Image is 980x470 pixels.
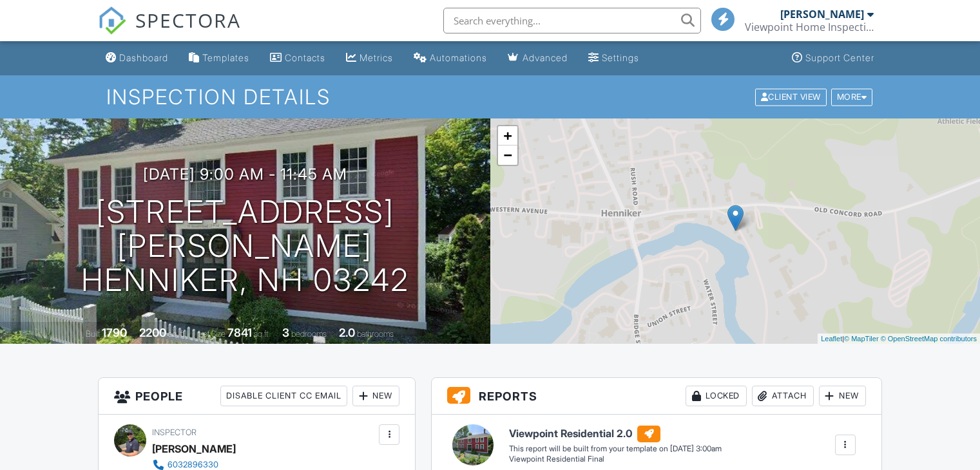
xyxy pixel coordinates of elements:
[780,8,864,21] div: [PERSON_NAME]
[98,6,126,35] img: The Best Home Inspection Software - Spectora
[503,46,573,70] a: Advanced
[408,46,492,70] a: Automations (Basic)
[285,52,325,63] div: Contacts
[509,426,722,442] h6: Viewpoint Residential 2.0
[821,335,842,343] a: Leaflet
[152,439,236,458] div: [PERSON_NAME]
[498,146,517,165] a: Zoom out
[754,91,830,101] a: Client View
[352,386,399,406] div: New
[265,46,331,70] a: Contacts
[102,326,127,339] div: 1790
[168,460,218,470] div: 6032896330
[135,6,241,33] span: SPECTORA
[139,326,166,339] div: 2200
[509,444,722,454] div: This report will be built from your template on [DATE] 3:00am
[498,126,517,146] a: Zoom in
[86,329,100,339] span: Built
[101,46,173,70] a: Dashboard
[432,378,881,415] h3: Reports
[339,326,355,339] div: 2.0
[360,52,393,63] div: Metrics
[443,8,701,33] input: Search everything...
[254,329,270,339] span: sq.ft.
[509,454,722,465] div: Viewpoint Residential Final
[227,326,252,339] div: 7841
[819,386,866,406] div: New
[119,52,168,63] div: Dashboard
[220,386,347,406] div: Disable Client CC Email
[430,52,487,63] div: Automations
[106,86,874,108] h1: Inspection Details
[143,165,347,183] h3: [DATE] 9:00 am - 11:45 am
[583,46,644,70] a: Settings
[198,329,226,339] span: Lot Size
[21,195,470,297] h1: [STREET_ADDRESS][PERSON_NAME] Henniker, NH 03242
[787,46,879,70] a: Support Center
[184,46,255,70] a: Templates
[831,88,873,106] div: More
[282,326,289,339] div: 3
[818,334,980,344] div: |
[202,52,249,63] div: Templates
[755,88,827,106] div: Client View
[881,335,977,343] a: © OpenStreetMap contributors
[686,386,747,406] div: Locked
[357,329,394,339] span: bathrooms
[341,46,398,70] a: Metrics
[523,52,568,63] div: Advanced
[168,329,186,339] span: sq. ft.
[98,17,241,44] a: SPECTORA
[99,378,415,415] h3: People
[291,329,327,339] span: bedrooms
[745,21,874,33] div: Viewpoint Home Inspections LLC
[152,428,197,437] span: Inspector
[602,52,639,63] div: Settings
[844,335,879,343] a: © MapTiler
[805,52,874,63] div: Support Center
[752,386,814,406] div: Attach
